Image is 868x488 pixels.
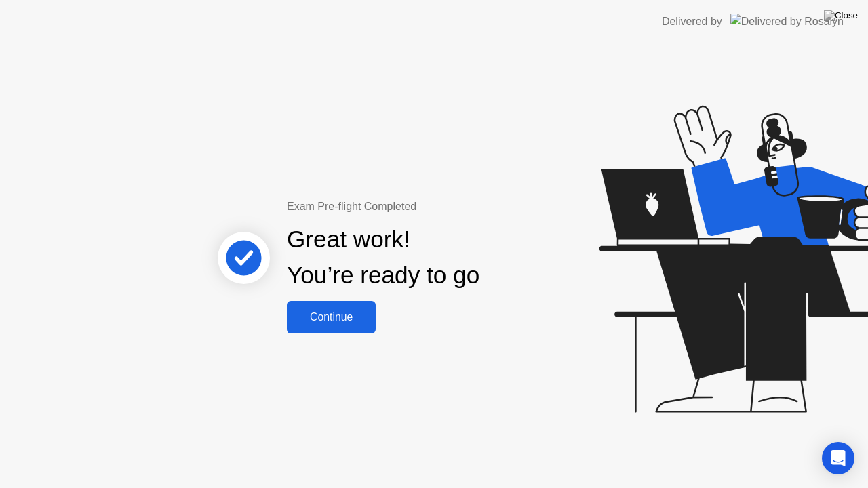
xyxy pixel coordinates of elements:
img: Close [824,10,858,21]
img: Delivered by Rosalyn [730,14,844,29]
div: Great work! You’re ready to go [287,222,479,293]
div: Open Intercom Messenger [822,442,854,474]
button: Continue [287,301,376,333]
div: Continue [291,311,372,323]
div: Exam Pre-flight Completed [287,199,567,215]
div: Delivered by [662,14,722,30]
